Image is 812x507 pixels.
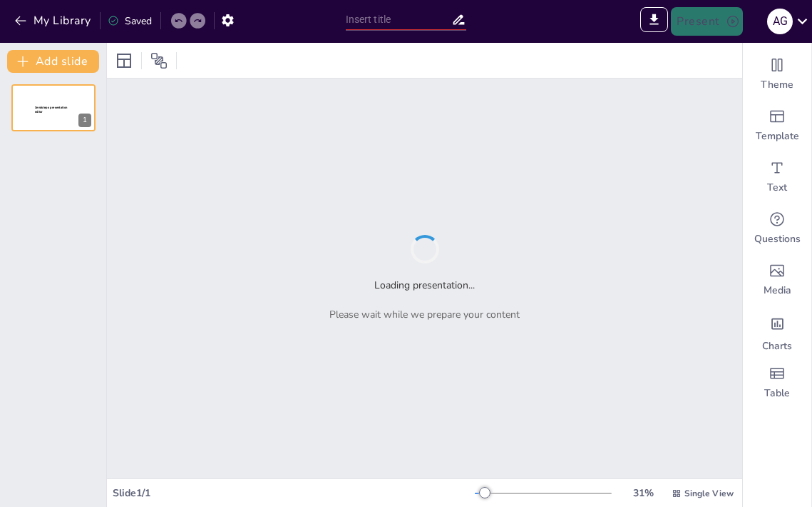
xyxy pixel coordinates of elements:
[743,151,811,203] div: Add text boxes
[671,7,742,36] button: Present
[762,339,792,353] span: Charts
[767,9,793,34] div: A G
[684,487,734,500] span: Single View
[11,84,96,131] div: 1
[374,278,475,293] h2: Loading presentation...
[764,386,790,401] span: Table
[764,283,791,298] span: Media
[113,49,135,72] div: Layout
[346,9,452,30] input: Insert title
[108,14,152,29] div: Saved
[761,78,793,92] span: Theme
[640,7,668,36] span: Export to PowerPoint
[150,52,168,69] span: Position
[743,357,811,408] div: Add a table
[743,203,811,254] div: Get real-time input from your audience
[743,49,811,100] div: Change the overall theme
[626,486,660,501] div: 31 %
[743,254,811,306] div: Add images, graphics, shapes or video
[329,307,520,322] p: Please wait while we prepare your content
[743,100,811,151] div: Add ready made slides
[767,7,793,36] button: A G
[743,306,811,357] div: Add charts and graphs
[11,9,97,32] button: My Library
[767,181,787,195] span: Text
[35,106,68,114] span: Sendsteps presentation editor
[756,129,799,144] span: Template
[78,114,91,127] div: 1
[7,50,99,73] button: Add slide
[754,232,801,246] span: Questions
[113,486,475,501] div: Slide 1 / 1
